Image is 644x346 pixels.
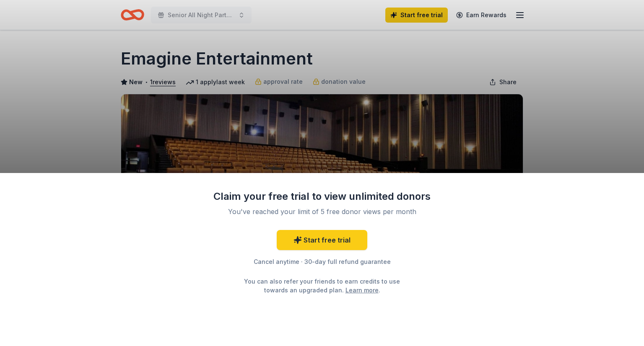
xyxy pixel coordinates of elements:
div: Cancel anytime · 30-day full refund guarantee [213,257,431,267]
a: Learn more [345,286,379,294]
a: Start free trial [277,230,367,250]
div: You've reached your limit of 5 free donor views per month [223,207,421,217]
div: You can also refer your friends to earn credits to use towards an upgraded plan. . [236,277,408,294]
div: Claim your free trial to view unlimited donors [213,190,431,203]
